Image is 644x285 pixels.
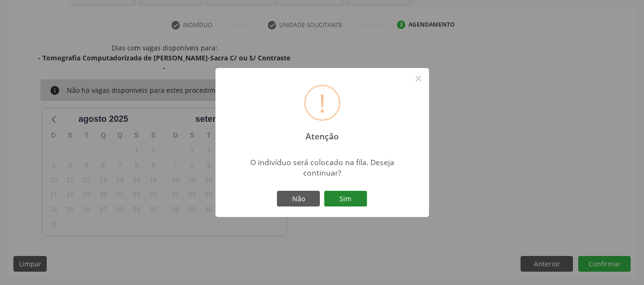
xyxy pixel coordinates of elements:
button: Não [277,191,320,207]
h2: Atenção [297,125,347,141]
div: ! [319,86,326,119]
button: Close this dialog [410,70,427,87]
button: Sim [324,191,367,207]
div: O indivíduo será colocado na fila. Deseja continuar? [238,157,406,178]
